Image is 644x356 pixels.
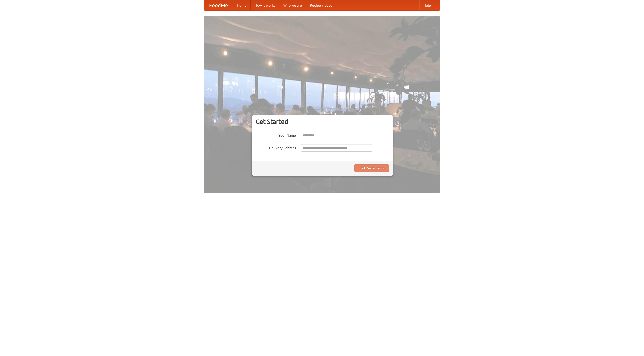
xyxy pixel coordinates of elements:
a: How it works [251,0,279,10]
a: FoodMe [204,0,233,10]
a: Who we are [279,0,306,10]
a: Home [233,0,251,10]
label: Your Name [256,132,296,138]
h3: Get Started [256,118,389,125]
label: Delivery Address [256,144,296,150]
a: Help [419,0,435,10]
button: Find Restaurants! [354,164,389,172]
a: Recipe videos [306,0,336,10]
